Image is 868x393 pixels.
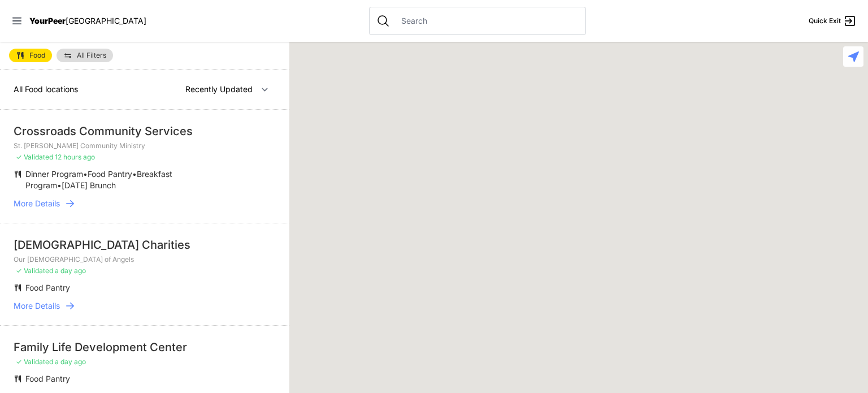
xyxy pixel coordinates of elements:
input: Search [394,15,579,27]
div: Crossroads Community Services [14,123,276,139]
span: 12 hours ago [55,153,95,161]
span: ✓ Validated [16,153,53,161]
a: YourPeer[GEOGRAPHIC_DATA] [29,18,146,24]
span: • [57,180,62,190]
span: [DATE] Brunch [62,180,116,190]
a: All Filters [57,49,113,62]
a: Quick Exit [809,14,857,28]
span: a day ago [55,266,86,275]
span: Dinner Program [25,169,83,179]
span: Food Pantry [25,283,70,292]
span: More Details [14,198,60,209]
span: All Food locations [14,84,78,94]
a: Food [9,49,52,62]
span: More Details [14,300,60,312]
span: • [132,169,137,179]
span: Quick Exit [809,16,841,25]
span: Food Pantry [25,374,70,383]
p: Our [DEMOGRAPHIC_DATA] of Angels [14,255,276,264]
span: ✓ Validated [16,266,53,275]
a: More Details [14,198,276,209]
span: [GEOGRAPHIC_DATA] [66,16,146,25]
span: Food [29,52,45,59]
div: [DEMOGRAPHIC_DATA] Charities [14,237,276,253]
a: More Details [14,300,276,312]
p: St. [PERSON_NAME] Community Ministry [14,141,276,150]
div: Family Life Development Center [14,339,276,355]
span: a day ago [55,357,86,366]
span: All Filters [77,52,106,59]
span: • [83,169,88,179]
span: ✓ Validated [16,357,53,366]
span: Food Pantry [88,169,132,179]
span: YourPeer [29,16,66,25]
